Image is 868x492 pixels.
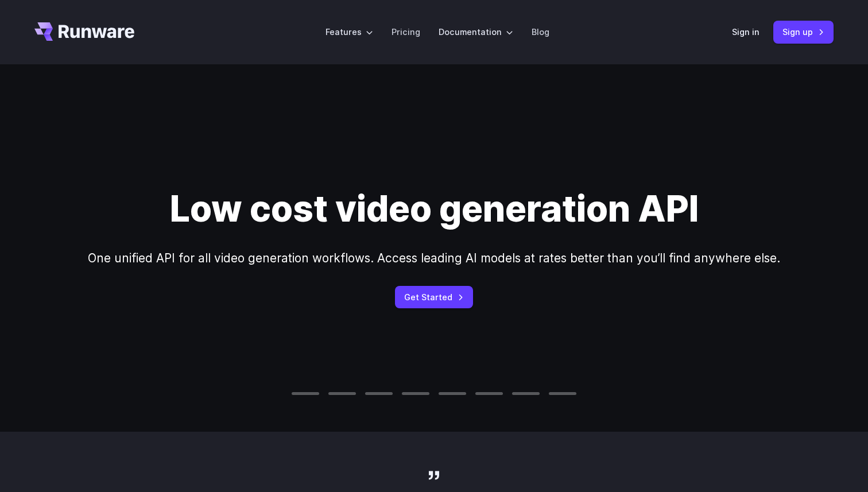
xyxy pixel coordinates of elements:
a: Get Started [395,286,473,308]
p: One unified API for all video generation workflows. Access leading AI models at rates better than... [88,249,780,268]
a: Pricing [392,25,420,38]
h1: Low cost video generation API [170,188,699,231]
label: Documentation [439,25,513,38]
a: Sign in [732,25,759,38]
a: Go to / [34,22,134,41]
label: Features [325,25,373,38]
a: Blog [532,25,549,38]
a: Sign up [773,21,834,43]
